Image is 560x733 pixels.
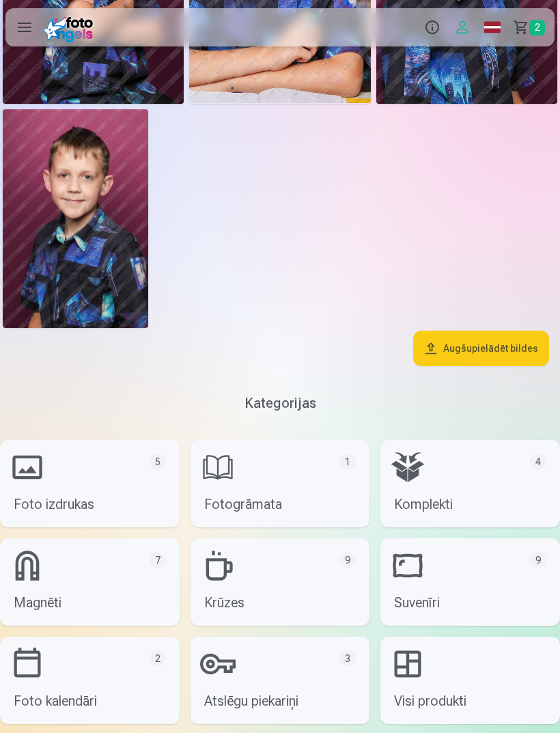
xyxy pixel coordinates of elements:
[191,637,370,724] a: Atslēgu piekariņi3
[380,637,560,724] a: Visi produkti
[477,8,507,46] a: Global
[339,454,356,470] div: 1
[417,8,447,46] button: Info
[339,650,356,667] div: 3
[339,552,356,568] div: 9
[150,552,166,568] div: 7
[191,538,370,626] a: Krūzes9
[150,650,166,667] div: 2
[380,440,560,527] a: Komplekti4
[530,454,546,470] div: 4
[529,20,545,36] span: 2
[44,12,98,42] img: /fa1
[413,331,549,366] button: Augšupielādēt bildes
[507,8,555,46] a: Grozs2
[447,8,477,46] button: Profils
[150,454,166,470] div: 5
[380,538,560,626] a: Suvenīri9
[530,552,546,568] div: 9
[191,440,370,527] a: Fotogrāmata1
